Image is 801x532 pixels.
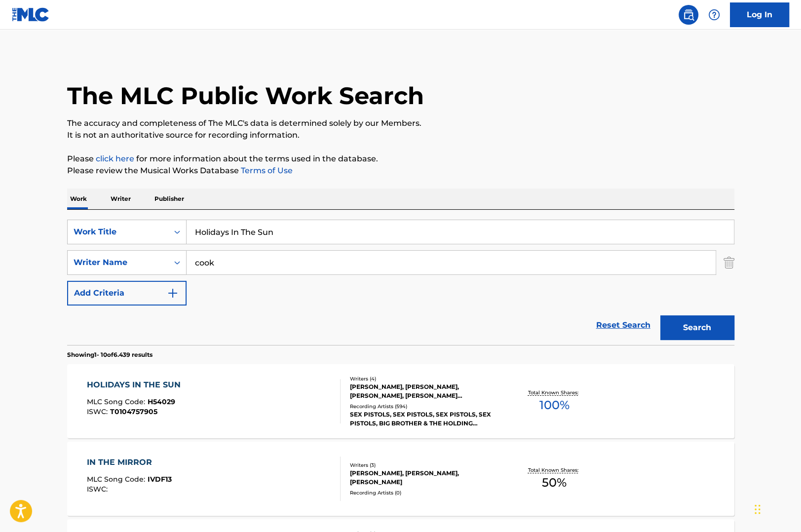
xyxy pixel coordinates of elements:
p: It is not an authoritative source for recording information. [67,129,734,141]
a: HOLIDAYS IN THE SUNMLC Song Code:H54029ISWC:T0104757905Writers (4)[PERSON_NAME], [PERSON_NAME], [... [67,364,734,438]
div: SEX PISTOLS, SEX PISTOLS, SEX PISTOLS, SEX PISTOLS, BIG BROTHER & THE HOLDING COMPANY,[PERSON_NAME] [350,410,499,428]
div: Work Title [74,226,162,238]
p: Writer [108,189,134,209]
img: MLC Logo [12,7,50,22]
img: 9d2ae6d4665cec9f34b9.svg [167,287,179,299]
p: Total Known Shares: [528,466,581,474]
a: click here [96,154,134,163]
div: Help [704,5,724,25]
p: Showing 1 - 10 of 6.439 results [67,350,153,359]
span: H54029 [148,397,175,406]
div: Recording Artists ( 0 ) [350,489,499,496]
a: Reset Search [591,314,655,336]
p: Publisher [152,189,187,209]
div: Writer Name [74,257,162,268]
span: ISWC : [87,407,110,416]
p: Please review the Musical Works Database [67,165,734,177]
img: help [708,9,720,21]
a: IN THE MIRRORMLC Song Code:IVDF13ISWC:Writers (3)[PERSON_NAME], [PERSON_NAME], [PERSON_NAME]Recor... [67,442,734,516]
div: [PERSON_NAME], [PERSON_NAME], [PERSON_NAME] [350,469,499,487]
div: Drag [755,494,761,524]
p: Work [67,189,90,209]
a: Public Search [679,5,698,25]
span: ISWC : [87,485,110,494]
img: search [683,9,694,21]
iframe: Chat Widget [752,485,801,532]
span: T0104757905 [110,407,157,416]
div: Recording Artists ( 594 ) [350,403,499,410]
p: Total Known Shares: [528,389,581,396]
span: MLC Song Code : [87,475,148,484]
div: IN THE MIRROR [87,456,172,468]
h1: The MLC Public Work Search [67,81,424,111]
button: Search [660,315,734,340]
div: HOLIDAYS IN THE SUN [87,379,186,391]
form: Search Form [67,220,734,345]
span: IVDF13 [148,475,172,484]
a: Log In [730,2,789,27]
img: Delete Criterion [724,250,734,275]
p: The accuracy and completeness of The MLC's data is determined solely by our Members. [67,117,734,129]
span: 50 % [542,474,567,492]
div: Writers ( 4 ) [350,375,499,382]
span: MLC Song Code : [87,397,148,406]
div: [PERSON_NAME], [PERSON_NAME], [PERSON_NAME], [PERSON_NAME] [PERSON_NAME] [350,382,499,400]
div: Writers ( 3 ) [350,461,499,469]
a: Terms of Use [239,166,293,175]
span: 100 % [539,396,570,414]
p: Please for more information about the terms used in the database. [67,153,734,165]
button: Add Criteria [67,281,187,305]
